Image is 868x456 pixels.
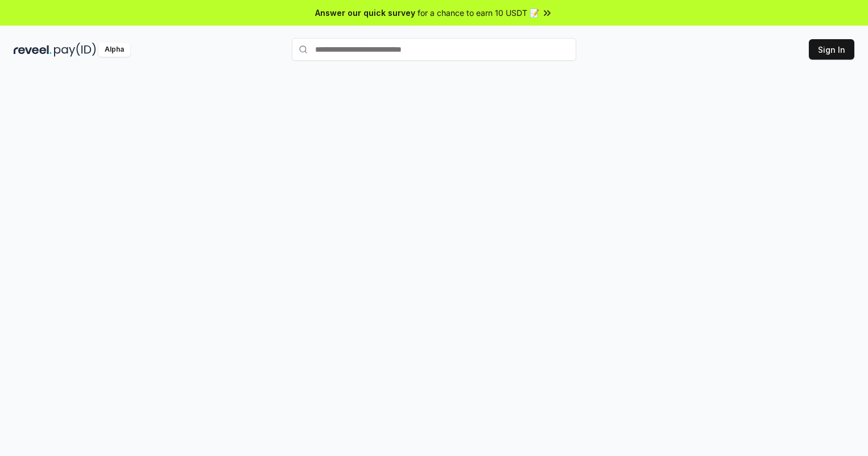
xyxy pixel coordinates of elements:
img: pay_id [54,43,96,57]
span: for a chance to earn 10 USDT 📝 [418,7,539,19]
button: Sign In [809,39,854,60]
img: reveel_dark [14,43,52,57]
span: Answer our quick survey [315,7,415,19]
div: Alpha [98,43,130,57]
